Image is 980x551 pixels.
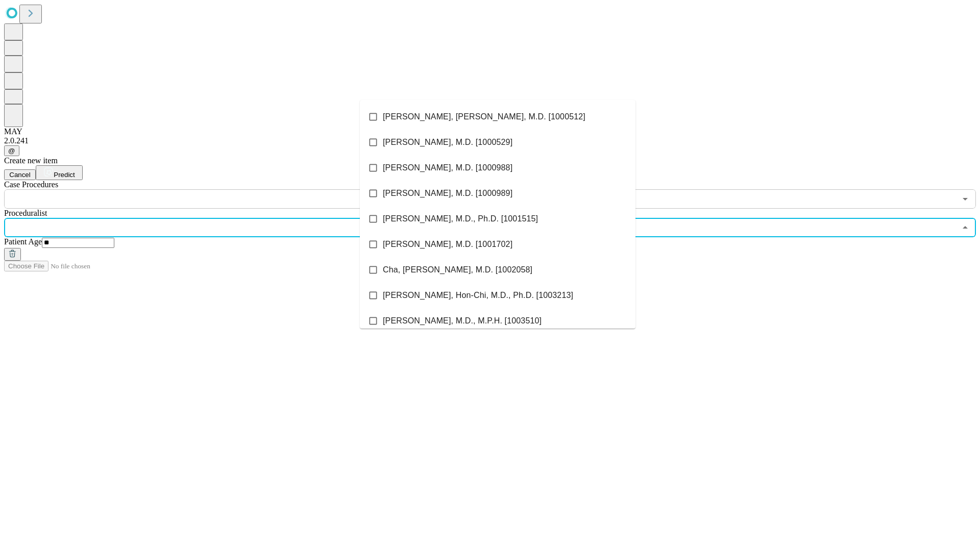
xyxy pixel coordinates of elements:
[4,237,42,246] span: Patient Age
[4,180,58,189] span: Scheduled Procedure
[54,171,75,179] span: Predict
[383,136,512,148] span: [PERSON_NAME], M.D. [1000529]
[958,220,972,235] button: Close
[383,111,585,123] span: [PERSON_NAME], [PERSON_NAME], M.D. [1000512]
[4,209,47,217] span: Proceduralist
[383,264,532,276] span: Cha, [PERSON_NAME], M.D. [1002058]
[383,213,538,225] span: [PERSON_NAME], M.D., Ph.D. [1001515]
[383,187,512,199] span: [PERSON_NAME], M.D. [1000989]
[4,169,36,180] button: Cancel
[383,238,512,251] span: [PERSON_NAME], M.D. [1001702]
[9,171,31,179] span: Cancel
[4,136,976,145] div: 2.0.241
[383,315,542,327] span: [PERSON_NAME], M.D., M.P.H. [1003510]
[4,156,58,165] span: Create new item
[4,127,976,136] div: MAY
[958,192,972,206] button: Open
[4,145,19,156] button: @
[383,289,573,302] span: [PERSON_NAME], Hon-Chi, M.D., Ph.D. [1003213]
[8,147,15,155] span: @
[383,162,512,174] span: [PERSON_NAME], M.D. [1000988]
[36,165,83,180] button: Predict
